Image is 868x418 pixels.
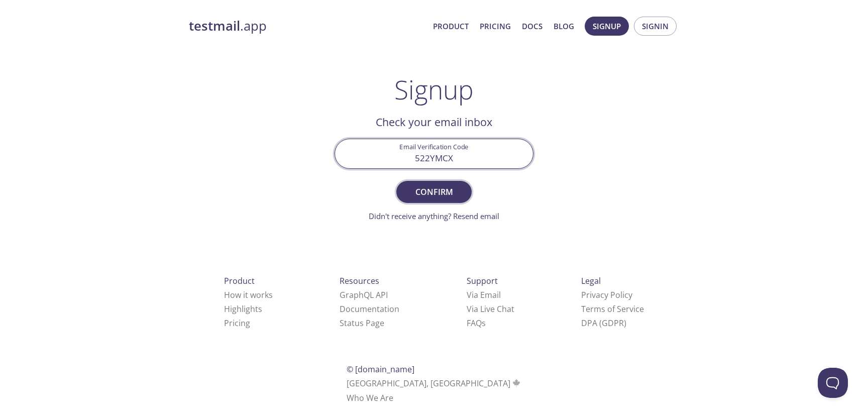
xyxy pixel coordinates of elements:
[347,392,393,403] a: Who We Are
[394,74,474,104] h1: Signup
[224,303,262,315] a: Highlights
[818,368,848,398] iframe: Help Scout Beacon - Open
[634,17,677,36] button: Signin
[335,114,533,131] h2: Check your email inbox
[433,20,469,33] a: Product
[522,20,542,33] a: Docs
[581,318,626,329] a: DPA (GDPR)
[340,275,379,286] span: Resources
[224,275,255,286] span: Product
[593,20,621,33] span: Signup
[467,303,514,315] a: Via Live Chat
[189,18,425,35] a: testmail.app
[340,303,399,315] a: Documentation
[189,17,240,35] strong: testmail
[407,185,461,199] span: Confirm
[467,289,501,300] a: Via Email
[482,318,486,329] span: s
[340,318,384,329] a: Status Page
[554,20,574,33] a: Blog
[396,181,472,203] button: Confirm
[480,20,511,33] a: Pricing
[347,378,522,389] span: [GEOGRAPHIC_DATA], [GEOGRAPHIC_DATA]
[581,303,644,315] a: Terms of Service
[585,17,629,36] button: Signup
[369,211,499,221] a: Didn't receive anything? Resend email
[224,289,273,300] a: How it works
[642,20,669,33] span: Signin
[581,275,601,286] span: Legal
[340,289,388,300] a: GraphQL API
[347,364,414,375] span: © [DOMAIN_NAME]
[224,318,250,329] a: Pricing
[467,318,486,329] a: FAQ
[467,275,498,286] span: Support
[581,289,632,300] a: Privacy Policy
